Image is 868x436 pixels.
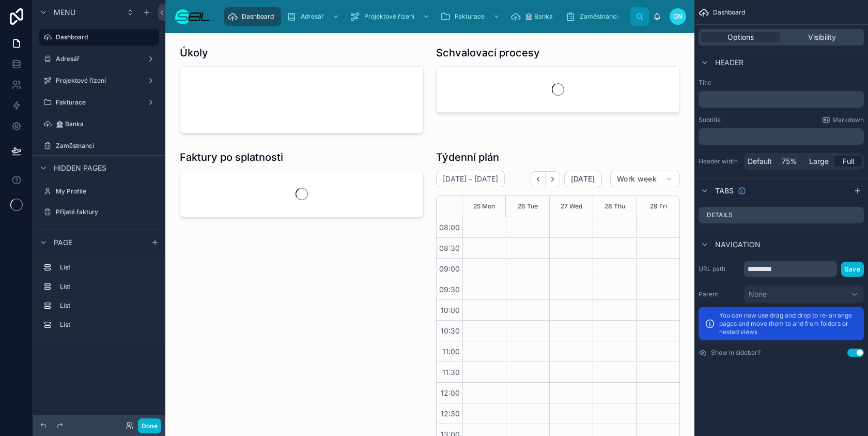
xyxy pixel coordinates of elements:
[455,12,485,21] span: Fakturace
[699,265,740,273] label: URL path
[748,156,772,167] span: Default
[727,32,754,42] span: Options
[39,138,159,154] a: Zaměstnanci
[822,116,864,124] a: Markdown
[699,79,864,87] label: Title
[60,263,155,272] label: List
[39,116,159,132] a: 🏦 Banka
[715,239,761,250] span: Navigation
[719,311,858,336] p: You can now use drag and drop to re-arrange pages and move them to and from folders or nested views
[224,7,281,26] a: Dashboard
[809,156,829,167] span: Large
[56,55,143,63] label: Adresář
[39,29,159,46] a: Dashboard
[808,32,836,42] span: Visibility
[364,12,414,21] span: Projektové řízení
[56,77,143,85] label: Projektové řízení
[60,321,155,329] label: List
[54,7,75,18] span: Menu
[749,289,767,299] span: None
[60,302,155,310] label: List
[782,156,797,167] span: 75%
[437,7,505,26] a: Fakturace
[525,12,553,21] span: 🏦 Banka
[843,156,854,167] span: Full
[56,187,157,196] label: My Profile
[56,33,153,41] label: Dashboard
[60,282,155,291] label: List
[56,142,157,150] label: Zaměstnanci
[699,157,740,166] label: Header width
[283,7,345,26] a: Adresář
[56,120,157,128] label: 🏦 Banka
[54,163,106,173] span: Hidden pages
[56,208,157,216] label: Přijaté faktury
[715,57,743,68] span: Header
[39,94,159,111] a: Fakturace
[580,12,618,21] span: Zaměstnanci
[301,12,324,21] span: Adresář
[711,349,761,357] label: Show in sidebar?
[699,91,864,108] div: scrollable content
[507,7,560,26] a: 🏦 Banka
[219,5,630,28] div: scrollable content
[699,116,721,124] label: Subtitle
[699,128,864,145] div: scrollable content
[744,285,864,303] button: None
[707,211,733,219] label: Details
[39,204,159,220] a: Přijaté faktury
[39,51,159,67] a: Adresář
[54,237,72,248] span: Page
[562,7,625,26] a: Zaměstnanci
[39,183,159,200] a: My Profile
[713,8,745,17] span: Dashboard
[138,418,161,433] button: Done
[242,12,274,21] span: Dashboard
[841,262,864,277] button: Save
[699,290,740,298] label: Parent
[832,116,864,124] span: Markdown
[56,98,143,107] label: Fakturace
[673,12,683,21] span: GN
[347,7,435,26] a: Projektové řízení
[715,186,734,196] span: Tabs
[174,8,211,25] img: App logo
[39,72,159,89] a: Projektové řízení
[33,254,165,343] div: scrollable content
